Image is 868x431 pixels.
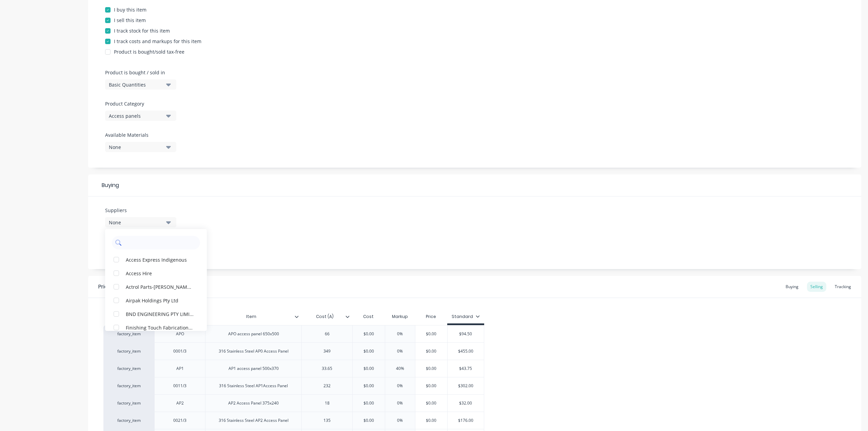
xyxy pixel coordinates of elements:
div: factory_item [110,417,147,424]
div: 0% [383,325,417,342]
div: Cost [352,310,385,323]
div: 0% [383,377,417,394]
div: $0.00 [352,377,386,394]
div: $0.00 [352,412,386,429]
div: 316 Stainless Steel AP2 Access Panel [213,416,294,425]
div: $0.00 [414,395,448,412]
div: 349 [310,347,344,356]
div: AP2 Access Panel 375x240 [223,399,284,408]
div: $0.00 [352,343,386,360]
div: Markup [385,310,415,323]
div: Access Express Indigenous [126,256,194,263]
div: Finishing Touch Fabrications #48189071 [126,324,194,331]
div: I track costs and markups for this item [114,38,201,45]
div: $0.00 [352,325,386,342]
div: 232 [310,381,344,390]
div: $0.00 [352,360,386,377]
div: factory_item0001/3316 Stainless Steel AP0 Access Panel349$0.000%$0.00$455.00 [103,342,484,360]
div: AP1 [163,364,197,373]
div: $176.00 [448,412,484,429]
div: 40% [383,360,417,377]
div: Buying [88,174,861,196]
div: Airpak Holdings Pty Ltd [126,297,194,304]
div: $32.00 [448,395,484,412]
div: Cost (A) [301,310,352,323]
div: 0021/3 [163,416,197,425]
label: Product is bought / sold in [105,69,173,76]
div: Item [205,310,301,323]
div: factory_itemAP1AP1 access panel 500x37033.65$0.0040%$0.00$43.75 [103,360,484,377]
div: Cost (A) [301,308,348,325]
div: 0% [383,395,417,412]
div: factory_item [110,331,147,337]
div: Actrol Parts-[PERSON_NAME]-Metalflex [126,283,194,290]
button: None [105,142,176,152]
div: I buy this item [114,6,146,13]
label: Suppliers [105,207,176,214]
div: 0001/3 [163,347,197,356]
div: AP2 [163,399,197,408]
div: Basic Quantities [109,81,163,88]
div: factory_item0021/3316 Stainless Steel AP2 Access Panel135$0.000%$0.00$176.00 [103,412,484,429]
div: $455.00 [448,343,484,360]
label: Product Category [105,100,173,107]
div: factory_item [110,348,147,354]
div: 0% [383,343,417,360]
div: AP1 access panel 500x370 [223,364,284,373]
div: Xero Item # [103,310,154,323]
div: APO [163,330,197,338]
label: Available Materials [105,131,176,138]
div: 316 Stainless Steel AP1Access Panel [214,381,293,390]
div: factory_item0011/3316 Stainless Steel AP1Access Panel232$0.000%$0.00$302.00 [103,377,484,394]
div: Item [205,308,297,325]
div: 316 Stainless Steel AP0 Access Panel [213,347,294,356]
div: Pricing [98,283,116,291]
div: Selling [807,282,826,292]
div: BND ENGINEERING PTY LIMITED [126,310,194,317]
div: $43.75 [448,360,484,377]
div: Buying [782,282,802,292]
button: Access panels [105,111,176,121]
button: Basic Quantities [105,79,176,90]
button: None [105,217,176,227]
div: factory_itemAPOAPO access panel 650x50066$0.000%$0.00$94.50 [103,325,484,342]
div: factory_item [110,400,147,406]
div: Access Hire [126,269,194,277]
div: Access panels [109,112,163,119]
div: Product is bought/sold tax-free [114,48,184,55]
div: factory_itemAP2AP2 Access Panel 375x24018$0.000%$0.00$32.00 [103,394,484,412]
div: None [109,144,163,151]
div: 0011/3 [163,381,197,390]
div: factory_item [110,383,147,389]
div: None [109,219,163,226]
div: $0.00 [414,377,448,394]
div: $0.00 [414,343,448,360]
div: $94.50 [448,325,484,342]
div: 18 [310,399,344,408]
div: $0.00 [414,412,448,429]
div: $302.00 [448,377,484,394]
div: $0.00 [352,395,386,412]
div: Tracking [831,282,854,292]
div: APO access panel 650x500 [223,330,284,338]
div: factory_item [110,366,147,372]
div: 0% [383,412,417,429]
div: I track stock for this item [114,27,170,34]
div: 135 [310,416,344,425]
div: I sell this item [114,17,146,24]
div: 66 [310,330,344,338]
div: Price [415,310,448,323]
div: $0.00 [414,325,448,342]
div: 33.65 [310,364,344,373]
div: $0.00 [414,360,448,377]
div: Standard [452,314,480,320]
